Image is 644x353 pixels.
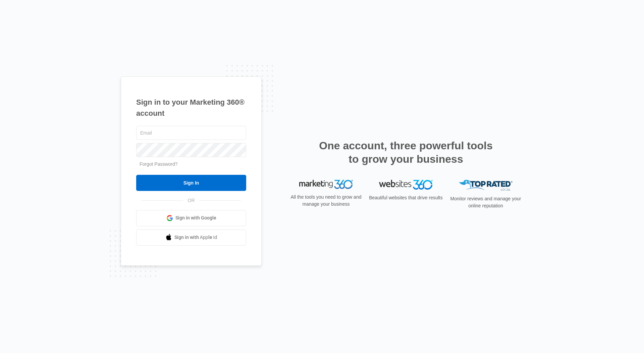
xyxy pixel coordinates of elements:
img: Websites 360 [379,180,433,190]
p: Beautiful websites that drive results [368,194,443,201]
span: OR [183,197,200,204]
span: Sign in with Google [175,214,216,221]
span: Sign in with Apple Id [174,234,217,241]
input: Sign In [136,175,246,191]
a: Forgot Password? [140,161,178,167]
input: Email [136,126,246,140]
a: Sign in with Apple Id [136,230,246,246]
h2: One account, three powerful tools to grow your business [317,139,495,166]
img: Marketing 360 [299,180,353,189]
h1: Sign in to your Marketing 360® account [136,97,246,119]
img: Top Rated Local [459,180,513,191]
p: Monitor reviews and manage your online reputation [448,195,523,209]
a: Sign in with Google [136,210,246,226]
p: All the tools you need to grow and manage your business [288,194,364,208]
